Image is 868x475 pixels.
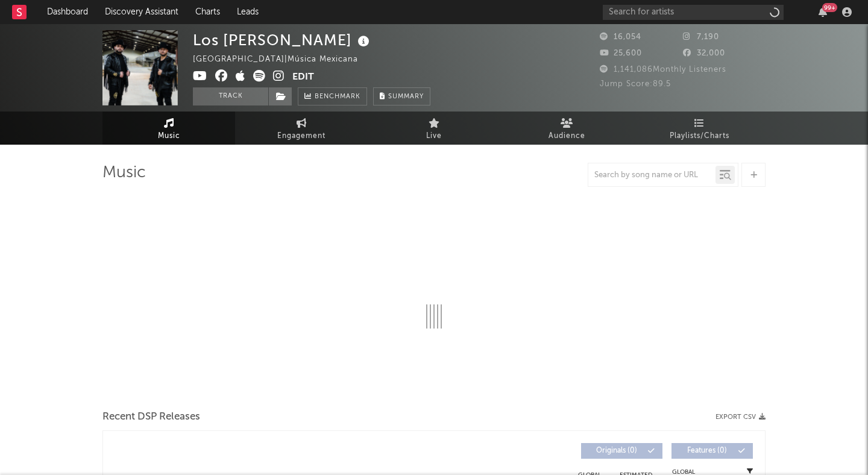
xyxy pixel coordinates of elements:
span: Recent DSP Releases [102,410,200,424]
a: Playlists/Charts [633,112,766,145]
a: Live [368,112,500,145]
a: Audience [500,112,633,145]
span: 32,000 [683,49,725,57]
span: Music [158,129,180,143]
span: 25,600 [600,49,642,57]
button: Track [193,87,268,105]
button: Features(0) [671,443,753,459]
div: Los [PERSON_NAME] [193,30,373,50]
span: Summary [388,93,424,100]
button: Summary [373,87,430,105]
span: 7,190 [683,33,719,41]
a: Music [102,112,235,145]
button: Originals(0) [581,443,662,459]
span: Engagement [277,129,325,143]
span: Audience [549,129,585,143]
button: 99+ [819,7,827,17]
div: [GEOGRAPHIC_DATA] | Música Mexicana [193,52,372,67]
input: Search by song name or URL [588,171,715,180]
span: 1,141,086 Monthly Listeners [600,66,726,74]
span: Originals ( 0 ) [589,447,644,455]
span: Live [426,129,442,143]
a: Benchmark [298,87,367,105]
a: Engagement [235,112,368,145]
input: Search for artists [603,5,784,20]
span: 16,054 [600,33,641,41]
span: Features ( 0 ) [679,447,735,455]
div: 99 + [822,3,837,12]
span: Benchmark [315,90,360,104]
button: Export CSV [715,414,766,421]
span: Playlists/Charts [670,129,729,143]
span: Jump Score: 89.5 [600,80,671,88]
button: Edit [292,70,314,85]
